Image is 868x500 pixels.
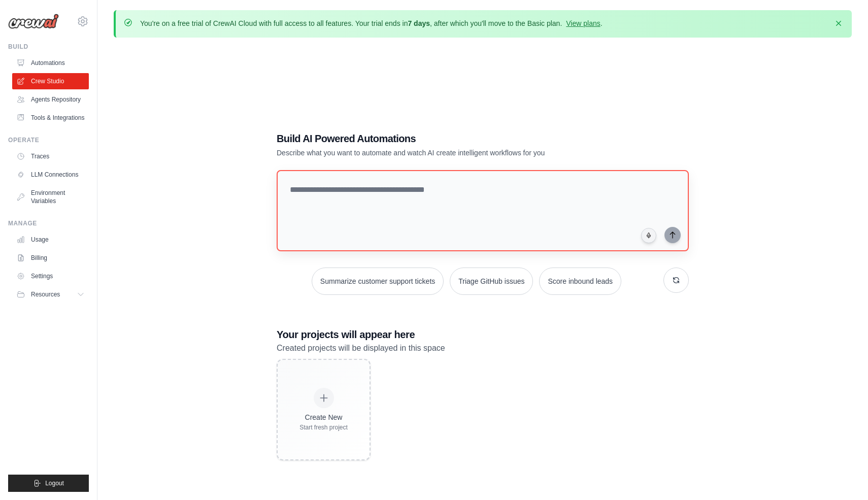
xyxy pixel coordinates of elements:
a: Tools & Integrations [12,110,89,126]
a: View plans [566,19,600,27]
button: Triage GitHub issues [450,268,533,295]
button: Get new suggestions [663,268,689,293]
a: Environment Variables [12,185,89,209]
h1: Build AI Powered Automations [277,131,618,146]
h3: Your projects will appear here [277,327,689,342]
button: Score inbound leads [539,268,621,295]
img: Logo [8,14,59,29]
strong: 7 days [408,19,430,27]
p: Describe what you want to automate and watch AI create intelligent workflows for you [277,148,618,158]
a: Traces [12,148,89,164]
div: Create New [299,412,348,422]
button: Summarize customer support tickets [312,268,444,295]
p: Created projects will be displayed in this space [277,342,689,355]
div: Operate [8,136,89,144]
button: Resources [12,286,89,303]
p: You're on a free trial of CrewAI Cloud with full access to all features. Your trial ends in , aft... [140,18,603,28]
a: Crew Studio [12,73,89,89]
span: Logout [45,479,64,487]
span: Resources [31,290,60,298]
div: Build [8,43,89,51]
button: Logout [8,475,89,492]
a: Billing [12,250,89,266]
button: Click to speak your automation idea [641,228,656,243]
a: Agents Repository [12,91,89,108]
div: Manage [8,219,89,227]
a: Usage [12,231,89,248]
a: Settings [12,268,89,284]
a: Automations [12,55,89,71]
div: Start fresh project [299,423,348,431]
a: LLM Connections [12,166,89,183]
